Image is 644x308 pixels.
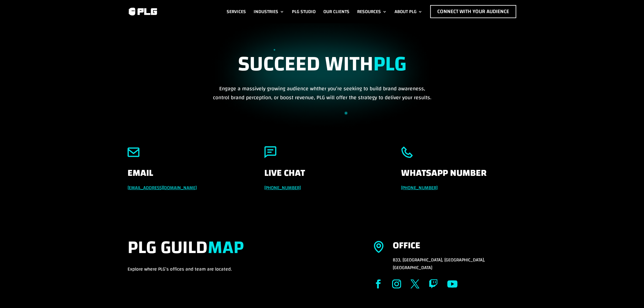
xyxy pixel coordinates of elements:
img: email [128,146,139,158]
a: [PHONE_NUMBER] [264,183,301,192]
iframe: Chat Widget [614,279,644,308]
a: [PHONE_NUMBER] [401,183,438,192]
h2: PLG Guild [128,237,352,266]
h4: Live Chat [264,168,380,184]
strong: Map [208,230,244,264]
a: Connect with Your Audience [430,5,516,18]
a: Follow on Instagram [392,275,401,293]
a: Resources [357,5,387,18]
a: Industries [254,5,284,18]
h1: Succeed with [211,52,433,84]
a: Follow on X [411,275,419,293]
a: Our Clients [323,5,349,18]
a: Follow on Twitch [429,275,438,293]
h4: Email [128,168,243,184]
a: PLG Studio [292,5,316,18]
div: Explore where PLG’s offices and team are located. [128,237,352,273]
div: Engage a massively growing audience whther you’re seeking to build brand awareness, control brand... [211,52,433,102]
a: Follow on Facebook [374,275,383,293]
a: About PLG [395,5,422,18]
a: Follow on Youtube [447,274,457,294]
a: [EMAIL_ADDRESS][DOMAIN_NAME] [128,183,197,192]
h4: Whatsapp Number [401,168,516,184]
p: B33, [GEOGRAPHIC_DATA], [GEOGRAPHIC_DATA], [GEOGRAPHIC_DATA] [393,256,517,271]
strong: PLG [373,44,406,83]
div: Office [393,241,420,250]
a: Services [227,5,246,18]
